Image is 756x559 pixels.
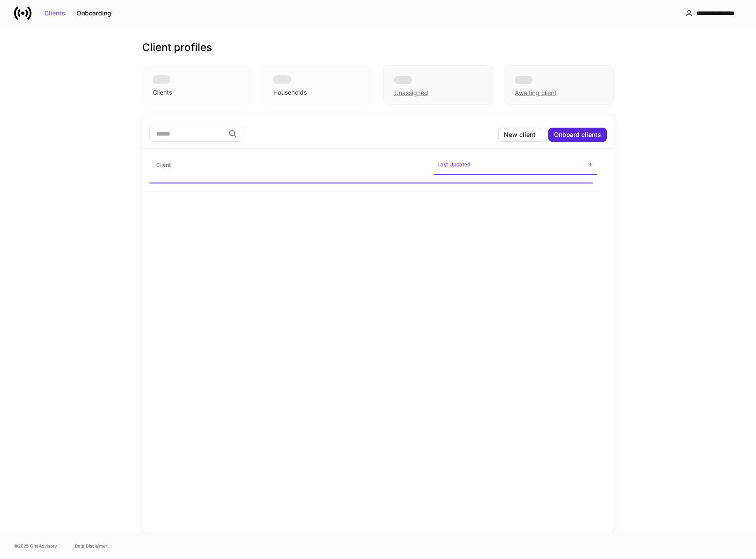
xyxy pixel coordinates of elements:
[77,10,111,16] div: Onboarding
[504,132,536,138] div: New client
[383,65,493,105] div: Unassigned
[548,128,607,142] button: Onboard clients
[39,6,71,20] button: Clients
[273,88,307,97] div: Households
[142,40,212,55] h3: Client profiles
[437,160,470,169] h6: Last Updated
[394,88,428,97] div: Unassigned
[434,156,597,175] span: Last Updated
[75,542,107,549] a: Data Disclaimer
[554,132,601,138] div: Onboard clients
[14,542,57,549] span: © 2025 OneAdvisory
[44,10,65,16] div: Clients
[153,156,427,174] span: Client
[515,88,557,97] div: Awaiting client
[71,6,117,20] button: Onboarding
[504,65,614,105] div: Awaiting client
[156,161,171,169] h6: Client
[498,128,541,142] button: New client
[153,88,172,97] div: Clients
